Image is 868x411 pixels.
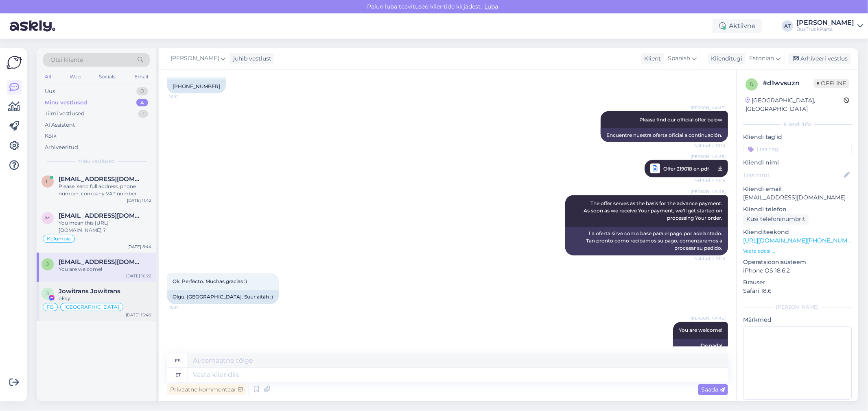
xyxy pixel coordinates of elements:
span: Nähtud ✓ 10:14 [694,256,726,262]
div: 4 [136,99,148,107]
div: Please, send full address, phone number, company VAT number [59,183,151,197]
span: j [46,261,49,267]
a: [PERSON_NAME]BusTruckParts [796,19,863,32]
div: 0 [136,87,148,95]
span: johnjadergaviria@gmail.com [59,258,143,266]
div: es [175,354,181,368]
div: Klienditugi [708,54,742,63]
span: Kolumbia [47,236,71,241]
div: Tiimi vestlused [45,110,85,118]
div: Email [133,71,150,82]
input: Lisa tag [743,143,852,155]
div: [DATE] 10:22 [126,273,151,279]
div: Encuentre nuestra oferta oficial a continuación. [601,128,728,142]
p: Kliendi tag'id [743,133,852,141]
span: Otsi kliente [50,56,83,64]
div: Olgu. [GEOGRAPHIC_DATA]. Suur aitäh :) [167,290,279,304]
div: You are welcome! [59,266,151,273]
input: Lisa nimi [743,171,842,180]
span: Saada [701,386,725,393]
div: BusTruckParts [796,26,854,32]
div: [PHONE_NUMBER] [167,80,226,93]
div: ¡De nada! [673,339,728,353]
div: [DATE] 15:40 [126,312,151,318]
span: Ok. Perfecto. Muchas gracias :) [173,279,247,285]
span: Offline [813,79,849,88]
div: You mean this [URL][DOMAIN_NAME] ? [59,219,151,234]
div: [DATE] 8:44 [127,244,151,250]
span: Please find our official offer below [639,117,722,123]
p: Kliendi email [743,185,852,193]
span: FB [47,305,54,309]
p: Safari 18.6 [743,287,852,295]
div: AT [782,20,793,32]
span: [PERSON_NAME] [691,189,726,195]
span: m [46,215,50,221]
span: Estonian [749,54,774,63]
div: Web [68,71,82,82]
span: The offer serves as the basis for the advance payment. As soon as we receive Your payment, we’ll ... [584,201,724,221]
span: 10:12 [169,94,200,100]
span: J [46,290,49,296]
div: Arhiveeritud [45,143,78,151]
div: All [43,71,52,82]
span: Nähtud ✓ 10:14 [694,175,726,186]
div: Uus [45,87,55,95]
span: [GEOGRAPHIC_DATA] [64,305,119,309]
div: Socials [97,71,117,82]
span: [PERSON_NAME] [691,154,726,160]
div: et [175,368,181,382]
img: Askly Logo [7,55,22,70]
p: Operatsioonisüsteem [743,258,852,266]
span: l [46,178,49,184]
div: La oferta sirve como base para el pago por adelantado. Tan pronto como recibamos su pago, comenza... [565,227,728,255]
p: Kliendi nimi [743,158,852,167]
div: Klient [641,54,661,63]
p: [EMAIL_ADDRESS][DOMAIN_NAME] [743,193,852,202]
span: Nähtud ✓ 10:14 [694,143,726,149]
a: [URL][DOMAIN_NAME][PHONE_NUMBER] [743,237,861,244]
span: Spanish [668,54,690,63]
div: [GEOGRAPHIC_DATA], [GEOGRAPHIC_DATA] [746,96,844,113]
span: Luba [482,3,501,10]
div: Küsi telefoninumbrit [743,214,809,225]
p: iPhone OS 18.6.2 [743,266,852,275]
div: Arhiveeri vestlus [788,53,851,64]
span: Offer 219018 en.pdf [663,164,709,174]
span: mrjapan68@hotmail.com [59,212,143,219]
div: Kliendi info [743,121,852,128]
span: 10:17 [169,305,200,311]
div: juhib vestlust [230,54,271,63]
span: [PERSON_NAME] [691,316,726,322]
span: [PERSON_NAME] [691,105,726,111]
span: [PERSON_NAME] [171,54,219,63]
div: # d1wvsuzn [763,78,813,88]
span: Jowitrans Jowitrans [59,288,120,295]
p: Kliendi telefon [743,205,852,214]
p: Klienditeekond [743,228,852,236]
div: [PERSON_NAME] [743,303,852,311]
span: You are welcome! [679,327,722,333]
p: Vaata edasi ... [743,247,852,255]
div: Privaatne kommentaar [167,384,246,395]
p: Brauser [743,278,852,287]
div: Aktiivne [713,19,762,33]
div: [PERSON_NAME] [796,19,854,26]
div: Kõik [45,132,57,140]
span: Minu vestlused [78,158,115,165]
div: [DATE] 11:42 [127,197,151,203]
p: Märkmed [743,316,852,324]
span: d [750,81,754,87]
div: 1 [138,110,148,118]
span: lioudof@gmail.com [59,175,143,183]
a: [PERSON_NAME]Offer 219018 en.pdfNähtud ✓ 10:14 [645,160,728,177]
div: okay [59,295,151,302]
div: AI Assistent [45,121,75,129]
div: Minu vestlused [45,99,87,107]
